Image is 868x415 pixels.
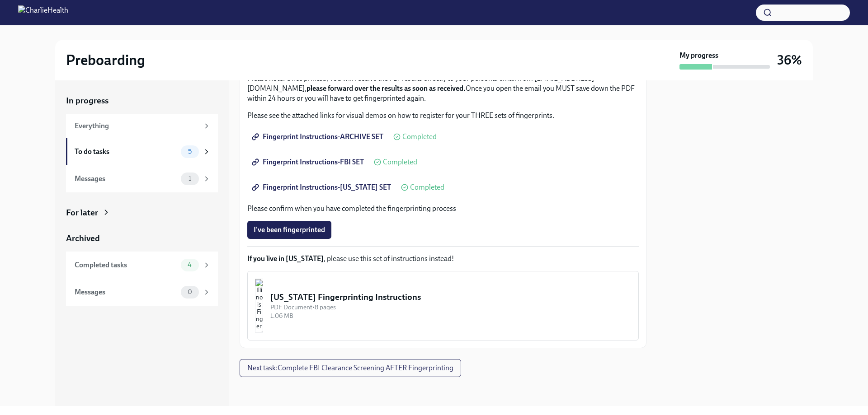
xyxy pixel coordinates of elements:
span: 4 [182,261,197,268]
a: Messages0 [66,279,218,306]
a: In progress [66,95,218,107]
p: , please use this set of instructions instead! [247,254,639,264]
a: Archived [66,233,218,244]
img: Illinois Fingerprinting Instructions [255,279,263,333]
span: 1 [183,175,197,182]
img: CharlieHealth [18,5,68,20]
a: Completed tasks4 [66,252,218,279]
span: Completed [410,184,444,191]
div: Messages [75,174,177,184]
div: Everything [75,121,199,131]
a: Messages1 [66,165,218,192]
span: I've been fingerprinted [254,225,325,234]
span: Completed [402,133,437,140]
span: Fingerprint Instructions-FBI SET [254,158,364,167]
p: Please see the attached links for visual demos on how to register for your THREE sets of fingerpr... [247,111,639,121]
a: Fingerprint Instructions-FBI SET [247,153,370,171]
strong: If you live in [US_STATE] [247,254,324,263]
a: Fingerprint Instructions-ARCHIVE SET [247,128,390,146]
div: [US_STATE] Fingerprinting Instructions [270,291,631,303]
p: Please note: Once printed, You will receive the FBI results directly to your personal email from ... [247,74,639,103]
span: Completed [383,159,417,166]
button: I've been fingerprinted [247,221,331,239]
button: [US_STATE] Fingerprinting InstructionsPDF Document•8 pages1.06 MB [247,271,639,340]
a: Everything [66,114,218,138]
a: Fingerprint Instructions-[US_STATE] SET [247,178,397,196]
strong: My progress [679,51,718,61]
div: PDF Document • 8 pages [270,303,631,312]
a: For later [66,207,218,219]
span: 0 [182,289,198,295]
div: 1.06 MB [270,312,631,320]
div: For later [66,207,98,219]
button: Next task:Complete FBI Clearance Screening AFTER Fingerprinting [240,359,461,377]
span: Next task : Complete FBI Clearance Screening AFTER Fingerprinting [247,364,453,373]
a: To do tasks5 [66,138,218,165]
span: Fingerprint Instructions-[US_STATE] SET [254,183,391,192]
div: Completed tasks [75,260,177,270]
h2: Preboarding [66,51,145,69]
div: Messages [75,287,177,297]
strong: please forward over the results as soon as received. [307,84,466,93]
p: Please confirm when you have completed the fingerprinting process [247,204,639,214]
div: To do tasks [75,147,177,157]
span: 5 [183,148,197,155]
h3: 36% [777,52,802,68]
span: Fingerprint Instructions-ARCHIVE SET [254,132,383,141]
